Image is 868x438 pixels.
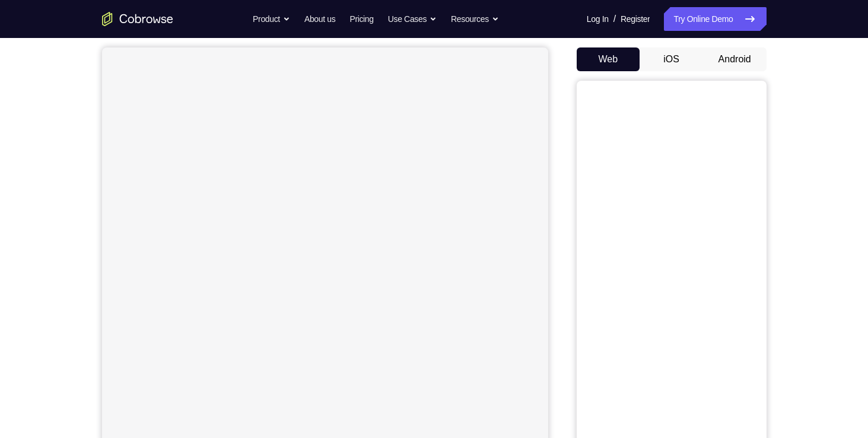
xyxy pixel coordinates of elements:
[388,7,437,31] button: Use Cases
[253,7,290,31] button: Product
[349,7,373,31] a: Pricing
[304,7,335,31] a: About us
[703,47,767,71] button: Android
[451,7,499,31] button: Resources
[102,12,173,26] a: Go to the home page
[613,12,616,26] span: /
[664,7,766,31] a: Try Online Demo
[587,7,609,31] a: Log In
[621,7,650,31] a: Register
[640,47,703,71] button: iOS
[577,47,640,71] button: Web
